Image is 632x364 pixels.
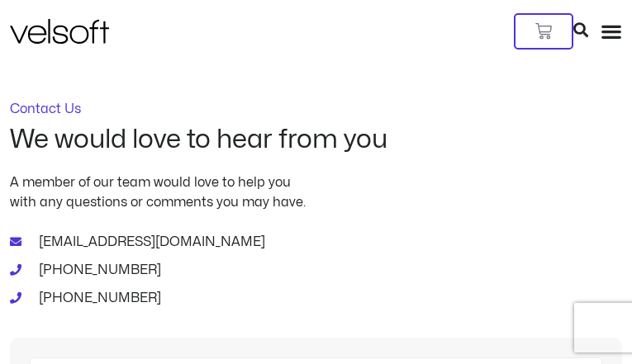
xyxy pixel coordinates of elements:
[10,232,622,252] a: [EMAIL_ADDRESS][DOMAIN_NAME]
[35,288,161,308] span: [PHONE_NUMBER]
[10,102,622,116] p: Contact Us
[10,19,109,44] img: Velsoft Training Materials
[35,232,265,252] span: [EMAIL_ADDRESS][DOMAIN_NAME]
[10,125,622,154] h2: We would love to hear from you
[601,21,622,42] div: Menu Toggle
[10,173,622,212] p: A member of our team would love to help you with any questions or comments you may have.
[35,260,161,280] span: [PHONE_NUMBER]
